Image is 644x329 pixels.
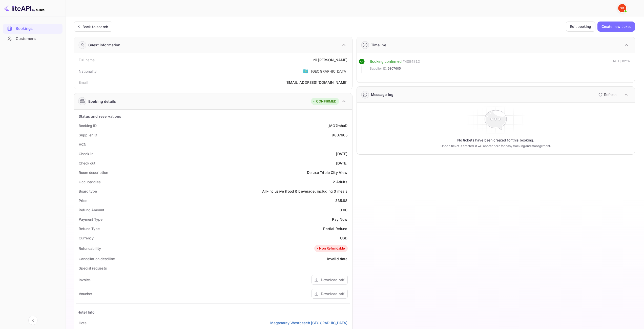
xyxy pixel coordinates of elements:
ya-tr-span: Booking details [88,99,116,104]
ya-tr-span: No tickets have been created for this booking. [457,138,534,143]
img: Yandex Support [618,4,626,12]
button: Edit booking [566,22,595,32]
ya-tr-span: Booking ID [79,124,97,128]
ya-tr-span: Download pdf [321,278,344,282]
ya-tr-span: Pay Now [332,217,347,221]
ya-tr-span: CONFIRMED [316,99,336,104]
a: Megasaray Westbeach [GEOGRAPHIC_DATA] [270,320,348,325]
ya-tr-span: Cancellation deadline [79,257,115,261]
ya-tr-span: Full name [79,58,95,62]
ya-tr-span: Once a ticket is created, it will appear here for easy tracking and management. [441,144,551,148]
div: 0.00 [340,207,348,213]
ya-tr-span: Status and reservations [79,114,121,118]
ya-tr-span: Currency [79,236,94,240]
ya-tr-span: Create new ticket [601,24,631,30]
ya-tr-span: Invalid date [327,257,348,261]
ya-tr-span: Payment Type [79,217,102,221]
button: Create new ticket [597,22,635,32]
div: # 4084812 [403,59,420,65]
ya-tr-span: Supplier ID: [370,67,387,70]
ya-tr-span: 🇰🇿 [303,68,308,74]
ya-tr-span: Edit booking [570,24,591,30]
div: [DATE] [336,151,348,156]
ya-tr-span: Check out [79,161,95,165]
ya-tr-span: USD [340,236,347,240]
button: Refresh [595,91,618,99]
ya-tr-span: Refundability [79,246,101,251]
ya-tr-span: Back to search [82,25,108,29]
ya-tr-span: Refund Type [79,227,100,231]
ya-tr-span: Non Refundable [319,246,345,251]
ya-tr-span: Special requests [79,266,107,270]
ya-tr-span: Voucher [79,292,92,296]
div: 9807605 [332,132,347,138]
ya-tr-span: Deluxe Triple City View [307,170,347,175]
ya-tr-span: [DATE] 02:32 [611,59,631,63]
ya-tr-span: Board type [79,189,97,193]
ya-tr-span: Timeline [371,43,386,47]
ya-tr-span: Invoice [79,278,91,282]
a: Customers [3,34,63,43]
ya-tr-span: Bookings [16,26,33,32]
ya-tr-span: Price [79,198,87,203]
ya-tr-span: Occupancies [79,180,101,184]
ya-tr-span: Megasaray Westbeach [GEOGRAPHIC_DATA] [270,321,348,325]
ya-tr-span: [PERSON_NAME] [318,58,348,62]
ya-tr-span: Partial Refund [323,227,347,231]
ya-tr-span: 2 Adults [333,180,347,184]
ya-tr-span: confirmed [385,59,402,64]
button: Collapse navigation [28,316,37,325]
ya-tr-span: Refresh [604,92,616,97]
span: United States [303,67,308,76]
ya-tr-span: [EMAIL_ADDRESS][DOMAIN_NAME] [285,80,347,85]
a: Bookings [3,24,63,33]
ya-tr-span: Room description [79,170,108,175]
ya-tr-span: Email [79,80,88,85]
ya-tr-span: HCN [79,142,87,147]
ya-tr-span: Refund Amount [79,208,104,212]
div: 335.88 [335,198,348,203]
ya-tr-span: All-inclusive (food & beverage, including 3 meals [262,189,347,193]
ya-tr-span: Check-in [79,152,93,156]
ya-tr-span: Booking [370,59,384,64]
div: Bookings [3,24,63,34]
ya-tr-span: Message log [371,92,394,97]
ya-tr-span: Supplier ID [79,133,97,137]
ya-tr-span: [GEOGRAPHIC_DATA] [311,69,348,73]
div: Customers [3,34,63,44]
ya-tr-span: Hotel [79,321,88,325]
ya-tr-span: Hotel Info [77,310,95,314]
ya-tr-span: 9807605 [388,67,401,70]
ya-tr-span: Nationality [79,69,97,73]
ya-tr-span: Iurii [310,58,317,62]
img: LiteAPI logo [4,4,45,12]
div: [DATE] [336,160,348,166]
ya-tr-span: _MO7rbhuD [328,124,347,128]
ya-tr-span: Download pdf [321,292,344,296]
ya-tr-span: Guest information [88,42,121,48]
ya-tr-span: Customers [16,36,36,42]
